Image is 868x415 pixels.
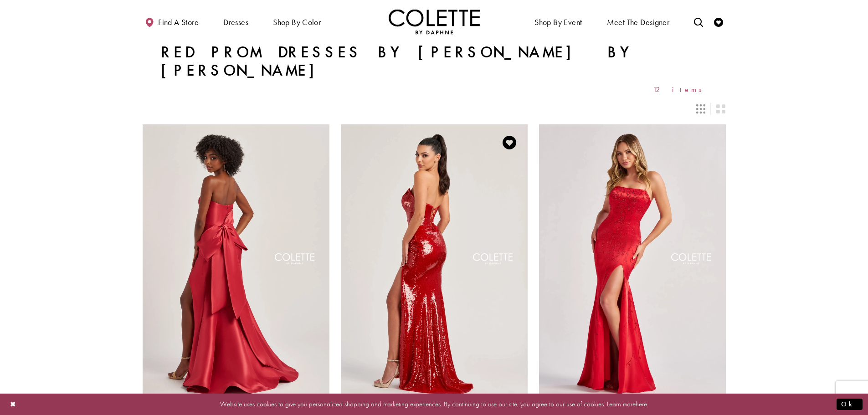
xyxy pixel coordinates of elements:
[636,400,647,409] a: here
[161,43,708,80] h1: Red Prom Dresses by [PERSON_NAME] by [PERSON_NAME]
[221,9,251,34] span: Dresses
[607,18,670,27] span: Meet the designer
[653,86,708,93] span: 12 items
[273,18,321,27] span: Shop by color
[837,399,863,410] button: Submit Dialog
[143,9,201,34] a: Find a store
[5,396,21,412] button: Close Dialog
[696,104,705,113] span: Switch layout to 3 columns
[539,124,726,396] a: Visit Colette by Daphne Style No. CL8570 Page
[500,133,519,152] a: Add to Wishlist
[271,9,323,34] span: Shop by color
[341,124,528,396] a: Visit Colette by Daphne Style No. CL8300 Page
[223,18,248,27] span: Dresses
[143,124,329,396] a: Visit Colette by Daphne Style No. CL8470 Page
[532,9,584,34] span: Shop By Event
[692,9,705,34] a: Toggle search
[389,9,480,34] a: Visit Home Page
[158,18,199,27] span: Find a store
[66,398,802,410] p: Website uses cookies to give you personalized shopping and marketing experiences. By continuing t...
[534,18,582,27] span: Shop By Event
[712,9,725,34] a: Check Wishlist
[605,9,672,34] a: Meet the designer
[137,99,731,119] div: Layout Controls
[389,9,480,34] img: Colette by Daphne
[716,104,725,113] span: Switch layout to 2 columns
